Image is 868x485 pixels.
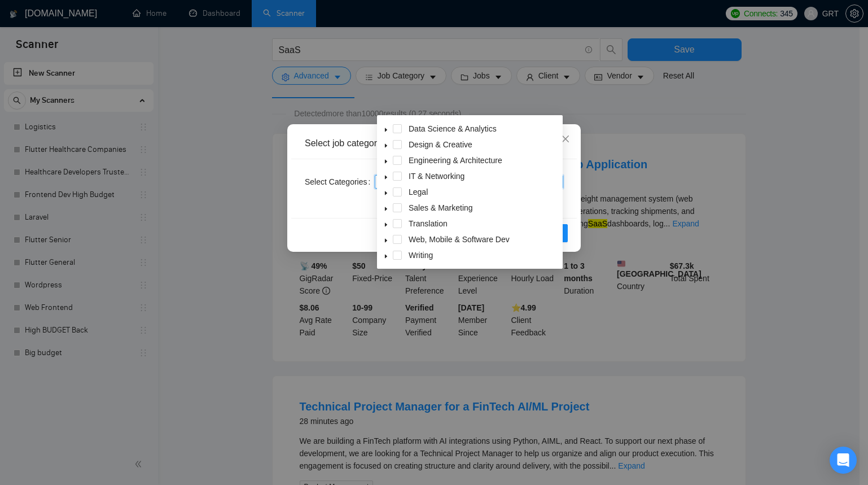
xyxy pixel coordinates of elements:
div: Select job categories [305,137,563,150]
span: Engineering & Architecture [406,154,560,167]
span: Sales & Marketing [406,201,560,215]
span: IT & Networking [409,172,464,181]
button: Close [550,124,581,155]
span: Data Science & Analytics [406,122,560,136]
span: Translation [406,217,560,230]
span: Web, Mobile & Software Dev [409,235,510,244]
span: Legal [409,187,428,196]
span: caret-down [383,222,389,228]
span: close [561,134,570,143]
span: caret-down [383,143,389,148]
div: Open Intercom Messenger [830,447,857,474]
span: Data Science & Analytics [409,124,497,133]
span: Sales & Marketing [409,203,473,212]
span: caret-down [383,159,389,164]
label: Select Categories [305,173,375,191]
span: Translation [409,219,448,228]
span: caret-down [383,190,389,196]
span: caret-down [383,254,389,259]
span: Design & Creative [409,140,472,149]
span: IT & Networking [406,169,560,183]
span: caret-down [383,174,389,180]
span: Web, Mobile & Software Dev [406,233,560,246]
span: Writing [409,251,433,260]
span: caret-down [383,206,389,212]
span: caret-down [383,127,389,133]
span: Writing [406,248,560,262]
span: Legal [406,185,560,199]
span: Engineering & Architecture [409,156,502,165]
span: caret-down [383,238,389,243]
span: Design & Creative [406,138,560,151]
